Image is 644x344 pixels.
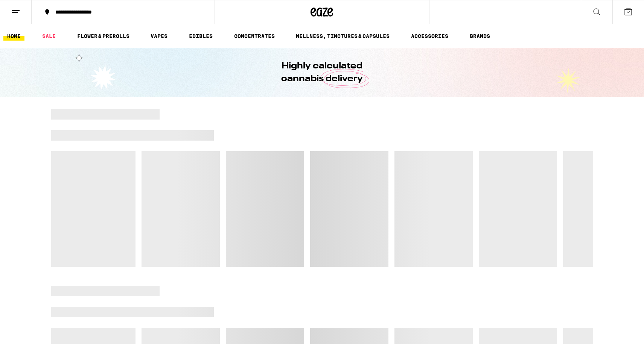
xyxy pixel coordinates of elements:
[260,60,384,85] h1: Highly calculated cannabis delivery
[185,32,216,41] a: EDIBLES
[292,32,393,41] a: WELLNESS, TINCTURES & CAPSULES
[407,32,452,41] a: ACCESSORIES
[230,32,279,41] a: CONCENTRATES
[3,32,24,41] a: HOME
[73,32,133,41] a: FLOWER & PREROLLS
[147,32,171,41] a: VAPES
[38,32,59,41] a: SALE
[466,32,494,41] a: BRANDS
